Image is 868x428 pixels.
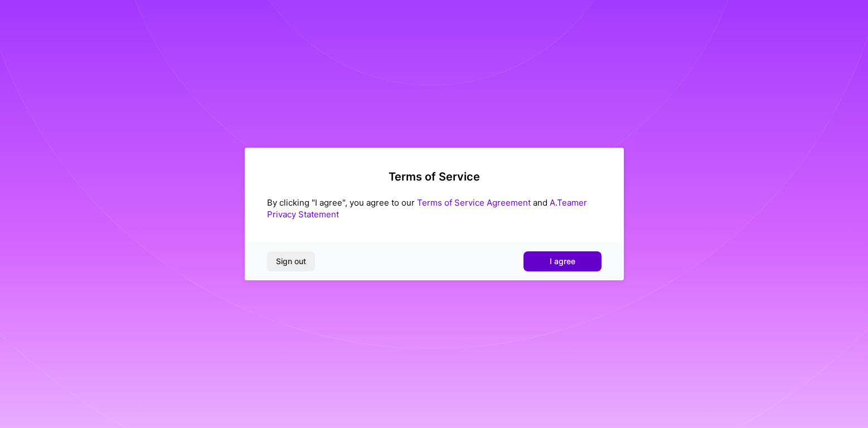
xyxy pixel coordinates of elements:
[417,197,531,208] a: Terms of Service Agreement
[267,170,602,183] h2: Terms of Service
[276,256,306,267] span: Sign out
[267,251,315,271] button: Sign out
[550,256,575,267] span: I agree
[267,197,602,220] div: By clicking "I agree", you agree to our and
[523,251,602,271] button: I agree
